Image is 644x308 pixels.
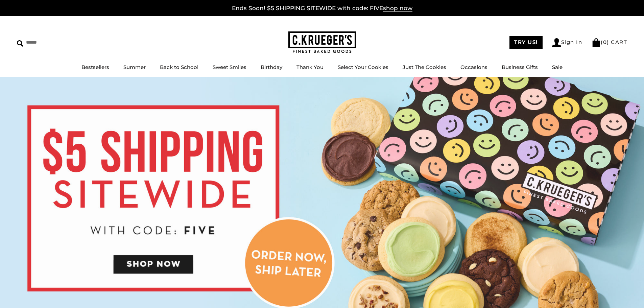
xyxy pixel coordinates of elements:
[460,64,487,70] a: Occasions
[261,64,282,70] a: Birthday
[509,36,543,49] a: TRY US!
[160,64,198,70] a: Back to School
[383,5,412,12] span: shop now
[552,64,563,70] a: Sale
[592,39,627,45] a: (0) CART
[17,40,23,47] img: Search
[552,38,561,47] img: Account
[338,64,388,70] a: Select Your Cookies
[17,37,97,48] input: Search
[502,64,538,70] a: Business Gifts
[592,38,601,47] img: Bag
[403,64,446,70] a: Just The Cookies
[123,64,146,70] a: Summer
[232,5,412,12] a: Ends Soon! $5 SHIPPING SITEWIDE with code: FIVEshop now
[288,31,356,53] img: C.KRUEGER'S
[213,64,246,70] a: Sweet Smiles
[552,38,582,47] a: Sign In
[81,64,109,70] a: Bestsellers
[296,64,324,70] a: Thank You
[603,39,607,45] span: 0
